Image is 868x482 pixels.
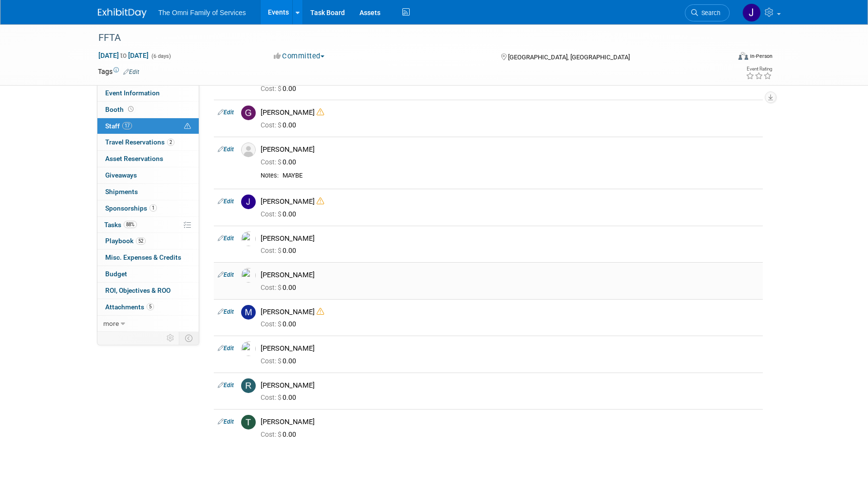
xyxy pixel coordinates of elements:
i: Double-book Warning! [317,308,324,315]
span: Misc. Expenses & Credits [105,253,181,261]
div: FFTA [95,29,715,47]
a: Booth [97,102,199,118]
i: Double-book Warning! [317,108,324,116]
a: Edit [218,235,234,242]
span: Staff [105,122,132,130]
div: Event Format [672,51,773,65]
a: Edit [218,146,234,153]
span: Sponsorships [105,204,157,212]
a: more [97,316,199,332]
div: Notes: [261,172,279,179]
a: ROI, Objectives & ROO [97,283,199,299]
a: Giveaways [97,167,199,183]
span: 0.00 [261,430,300,438]
a: Edit [218,109,234,116]
span: 0.00 [261,393,300,401]
span: Travel Reservations [105,138,174,146]
img: J.jpg [241,195,256,209]
td: Toggle Event Tabs [179,332,199,344]
a: Travel Reservations2 [97,134,199,150]
a: Edit [218,308,234,315]
span: 88% [124,221,137,228]
div: [PERSON_NAME] [261,108,759,117]
span: Booth not reserved yet [126,106,135,113]
div: [PERSON_NAME] [261,417,759,427]
span: Playbook [105,237,146,245]
img: R.jpg [241,378,256,393]
div: [PERSON_NAME] [261,234,759,243]
span: Giveaways [105,171,137,179]
img: M.jpg [241,305,256,320]
a: Event Information [97,85,199,101]
span: 0.00 [261,158,300,166]
span: 0.00 [261,121,300,129]
a: Edit [218,345,234,352]
div: [PERSON_NAME] [261,270,759,280]
span: Asset Reservations [105,155,163,162]
span: Event Information [105,89,160,97]
span: Cost: $ [261,210,283,218]
span: 2 [167,139,174,146]
span: (6 days) [151,53,171,59]
span: Cost: $ [261,85,283,92]
div: [PERSON_NAME] [261,344,759,353]
span: 0.00 [261,357,300,365]
span: Cost: $ [261,284,283,291]
span: 0.00 [261,210,300,218]
span: [DATE] [DATE] [98,51,149,60]
span: Cost: $ [261,247,283,254]
a: Edit [218,271,234,278]
span: The Omni Family of Services [158,9,246,17]
span: more [103,320,119,327]
div: [PERSON_NAME] [261,145,759,154]
a: Edit [123,69,139,75]
a: Tasks88% [97,217,199,233]
span: Search [698,9,720,17]
div: In-Person [750,53,773,60]
span: 0.00 [261,247,300,254]
a: Search [685,4,730,21]
span: Cost: $ [261,393,283,401]
span: 1 [150,204,157,212]
a: Sponsorships1 [97,200,199,216]
span: 17 [122,122,132,129]
td: Personalize Event Tab Strip [162,332,179,344]
span: Budget [105,270,127,278]
a: Attachments5 [97,299,199,315]
a: Shipments [97,184,199,200]
div: [PERSON_NAME] [261,307,759,317]
span: to [119,52,128,59]
a: Asset Reservations [97,151,199,167]
span: Cost: $ [261,430,283,438]
span: ROI, Objectives & ROO [105,286,170,294]
a: Edit [218,382,234,389]
a: Staff17 [97,118,199,134]
span: Cost: $ [261,357,283,365]
img: G.jpg [241,106,256,120]
td: Tags [98,67,139,76]
img: Jennifer Wigal [742,3,761,22]
button: Committed [270,51,328,61]
div: [PERSON_NAME] [261,197,759,206]
a: Edit [218,198,234,205]
span: Cost: $ [261,320,283,328]
img: Format-Inperson.png [738,52,748,60]
a: Budget [97,266,199,282]
span: Attachments [105,303,154,311]
span: 0.00 [261,284,300,291]
div: Event Rating [746,67,772,71]
span: 0.00 [261,85,300,92]
div: MAYBE [283,172,759,180]
span: Tasks [104,221,137,229]
img: T.jpg [241,415,256,429]
span: Potential Scheduling Conflict -- at least one attendee is tagged in another overlapping event. [184,122,191,131]
span: Cost: $ [261,121,283,129]
span: [GEOGRAPHIC_DATA], [GEOGRAPHIC_DATA] [508,54,630,61]
img: ExhibitDay [98,8,147,18]
a: Misc. Expenses & Credits [97,250,199,266]
span: Booth [105,106,135,113]
span: Cost: $ [261,158,283,166]
img: Associate-Profile-5.png [241,143,256,157]
span: 0.00 [261,320,300,328]
span: 52 [136,237,146,245]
